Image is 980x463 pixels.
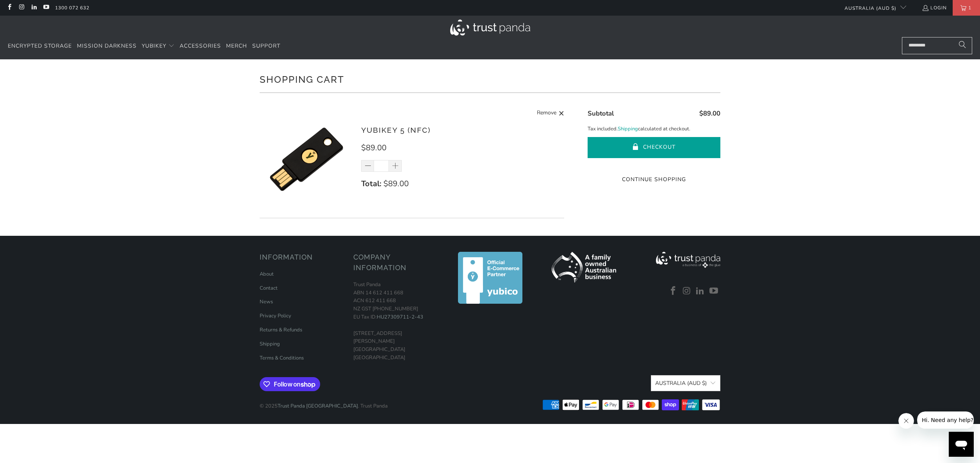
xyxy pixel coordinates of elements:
[260,354,304,361] a: Terms & Conditions
[180,37,221,55] a: Accessories
[922,4,947,12] a: Login
[142,37,175,55] summary: YubiKey
[588,175,720,184] a: Continue Shopping
[8,42,72,50] span: Encrypted Storage
[353,281,439,362] p: Trust Panda ABN 14 612 411 668 ACN 612 411 668 NZ GST [PHONE_NUMBER] EU Tax ID: [STREET_ADDRESS][...
[588,137,720,158] button: Checkout
[618,125,638,133] a: Shipping
[361,126,431,134] a: YubiKey 5 (NFC)
[260,285,278,292] a: Contact
[898,413,914,429] iframe: Close message
[361,142,387,153] span: $89.00
[651,375,720,391] button: Australia (AUD $)
[260,326,302,333] a: Returns & Refunds
[180,42,221,50] span: Accessories
[18,5,25,11] a: Trust Panda Australia on Instagram
[6,5,12,11] a: Trust Panda Australia on Facebook
[260,71,720,87] h1: Shopping Cart
[142,42,166,50] span: YubiKey
[260,271,274,278] a: About
[949,432,974,457] iframe: Button to launch messaging window
[588,109,614,118] span: Subtotal
[260,312,291,319] a: Privacy Policy
[450,20,530,36] img: Trust Panda Australia
[667,286,679,296] a: Trust Panda Australia on Facebook
[695,286,706,296] a: Trust Panda Australia on LinkedIn
[278,402,358,410] a: Trust Panda [GEOGRAPHIC_DATA]
[8,37,72,55] a: Encrypted Storage
[252,37,280,55] a: Support
[699,109,720,118] span: $89.00
[226,37,247,55] a: Merch
[30,5,37,11] a: Trust Panda Australia on LinkedIn
[77,42,137,50] span: Mission Darkness
[681,286,693,296] a: Trust Panda Australia on Instagram
[260,394,388,410] p: © 2025 . Trust Panda
[902,37,972,54] input: Search...
[383,178,409,189] span: $89.00
[226,42,247,50] span: Merch
[252,42,280,50] span: Support
[953,37,972,54] button: Search
[260,340,280,347] a: Shipping
[588,125,720,133] p: Tax included. calculated at checkout.
[55,4,89,12] a: 1300 072 632
[260,298,273,305] a: News
[537,109,556,118] span: Remove
[917,411,974,429] iframe: Message from company
[8,37,280,55] nav: Translation missing: en.navigation.header.main_nav
[377,313,423,321] a: HU27309711-2-43
[260,112,353,206] img: YubiKey 5 (NFC)
[77,37,137,55] a: Mission Darkness
[43,5,49,11] a: Trust Panda Australia on YouTube
[537,109,564,118] a: Remove
[708,286,720,296] a: Trust Panda Australia on YouTube
[361,178,381,189] strong: Total:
